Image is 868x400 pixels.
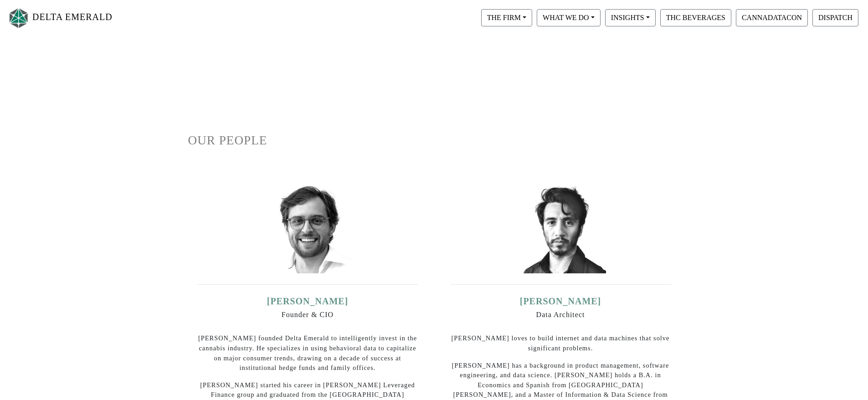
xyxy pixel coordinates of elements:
[736,9,808,26] button: CANNADATACON
[810,13,861,21] a: DISPATCH
[605,9,656,26] button: INSIGHTS
[658,13,734,21] a: THC BEVERAGES
[197,333,418,373] p: [PERSON_NAME] founded Delta Emerald to intelligently invest in the cannabis industry. He speciali...
[450,310,671,319] h6: Data Architect
[520,296,601,306] a: [PERSON_NAME]
[197,310,418,319] h6: Founder & CIO
[481,9,532,26] button: THE FIRM
[812,9,858,26] button: DISPATCH
[734,13,810,21] a: CANNADATACON
[7,6,30,30] img: Logo
[450,333,671,353] p: [PERSON_NAME] loves to build internet and data machines that solve significant problems.
[188,133,680,148] h1: OUR PEOPLE
[262,182,353,273] img: ian
[660,9,731,26] button: THC BEVERAGES
[537,9,601,26] button: WHAT WE DO
[515,182,606,273] img: david
[267,296,349,306] a: [PERSON_NAME]
[7,4,113,32] a: DELTA EMERALD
